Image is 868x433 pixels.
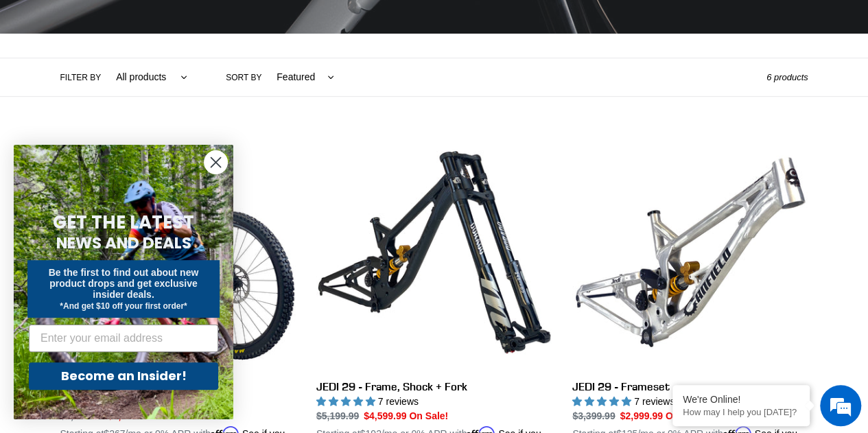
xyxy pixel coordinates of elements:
[60,301,187,311] span: *And get $10 off your first order*
[60,71,102,84] label: Filter by
[56,232,191,254] span: NEWS AND DEALS
[29,325,218,352] input: Enter your email address
[766,72,808,82] span: 6 products
[53,210,194,235] span: GET THE LATEST
[683,394,799,405] div: We're Online!
[204,150,228,174] button: Close dialog
[683,407,799,417] p: How may I help you today?
[226,71,261,84] label: Sort by
[49,267,199,300] span: Be the first to find out about new product drops and get exclusive insider deals.
[29,362,218,390] button: Become an Insider!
